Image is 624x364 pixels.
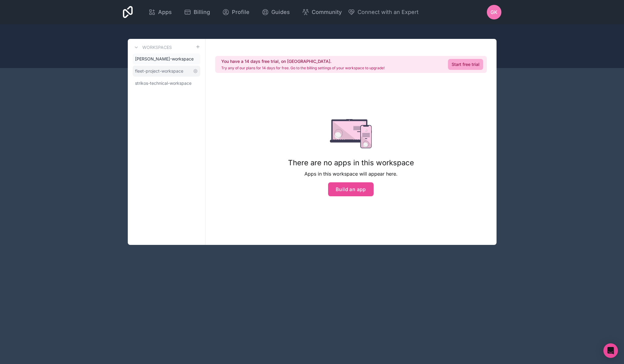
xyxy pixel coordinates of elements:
span: Billing [194,8,210,16]
a: Guides [257,5,295,19]
span: fleet-project-workspace [135,68,183,74]
span: [PERSON_NAME]-workspace [135,56,194,62]
p: Try any of our plans for 14 days for free. Go to the billing settings of your workspace to upgrade! [221,66,385,70]
a: Start free trial [448,59,483,70]
div: Open Intercom Messenger [603,343,618,358]
span: Profile [232,8,249,16]
span: GK [490,9,497,16]
span: Connect with an Expert [358,8,419,16]
h2: You have a 14 days free trial, on [GEOGRAPHIC_DATA]. [221,58,385,64]
img: empty state [330,119,372,148]
a: Workspaces [133,44,172,51]
button: Connect with an Expert [348,8,419,16]
a: Community [297,5,347,19]
a: Apps [144,5,177,19]
a: Profile [217,5,254,19]
span: Apps [158,8,172,16]
a: strikos-technical-workspace [133,78,200,89]
button: Build an app [328,182,374,196]
span: strikos-technical-workspace [135,80,192,86]
a: [PERSON_NAME]-workspace [133,53,200,64]
span: Guides [271,8,290,16]
h1: There are no apps in this workspace [288,158,414,168]
h3: Workspaces [142,44,172,50]
a: fleet-project-workspace [133,66,200,77]
span: Community [312,8,342,16]
p: Apps in this workspace will appear here. [288,170,414,177]
a: Billing [179,5,215,19]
